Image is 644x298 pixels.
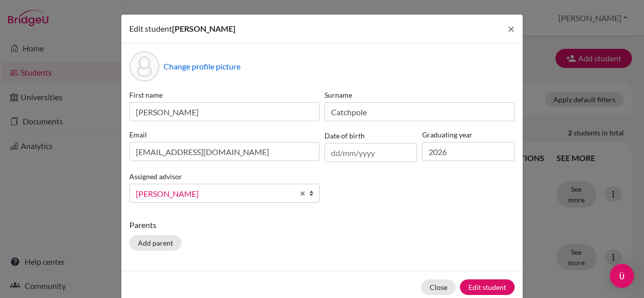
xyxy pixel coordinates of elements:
[129,219,515,231] p: Parents
[129,51,159,82] div: Profile picture
[610,264,634,288] div: Open Intercom Messenger
[421,279,456,295] button: Close
[325,143,417,162] input: dd/mm/yyyy
[129,171,182,182] label: Assigned advisor
[325,130,365,141] label: Date of birth
[129,90,319,100] label: First name
[422,129,515,140] label: Graduating year
[500,15,523,43] button: Close
[129,129,319,140] label: Email
[460,279,515,295] button: Edit student
[508,21,515,36] span: ×
[172,24,235,33] span: [PERSON_NAME]
[129,235,182,251] button: Add parent
[136,187,294,200] span: [PERSON_NAME]
[325,90,515,100] label: Surname
[129,24,172,33] span: Edit student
